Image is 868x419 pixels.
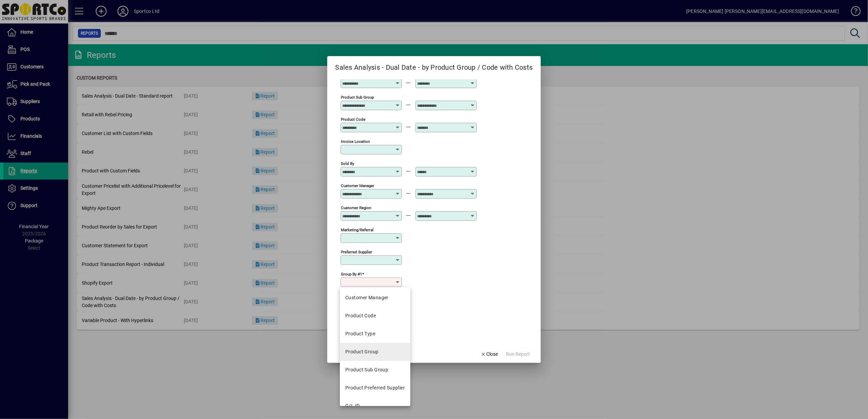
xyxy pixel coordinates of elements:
[345,348,379,355] div: Product Group
[340,289,410,307] mat-option: Customer Manager
[341,139,370,144] mat-label: Invoice location
[478,348,501,360] button: Close
[345,312,376,319] div: Product Code
[341,183,374,188] mat-label: Customer Manager
[340,397,410,415] mat-option: G/L ID
[345,330,375,337] div: Product Type
[345,366,388,373] div: Product Sub Group
[341,95,374,100] mat-label: Product Sub Group
[341,161,354,166] mat-label: Sold By
[341,228,374,232] mat-label: Marketing/Referral
[345,384,405,391] div: Product Preferred Supplier
[345,402,360,409] div: G/L ID
[340,325,410,343] mat-option: Product Type
[327,56,541,73] h2: Sales Analysis - Dual Date - by Product Group / Code with Costs
[341,250,372,254] mat-label: Preferred supplier
[345,294,389,301] div: Customer Manager
[340,307,410,325] mat-option: Product Code
[341,117,365,122] mat-label: Product Code
[340,379,410,397] mat-option: Product Preferred Supplier
[341,205,371,210] mat-label: Customer Region
[340,343,410,361] mat-option: Product Group
[340,361,410,379] mat-option: Product Sub Group
[341,272,362,276] mat-label: Group by #1
[480,351,498,358] span: Close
